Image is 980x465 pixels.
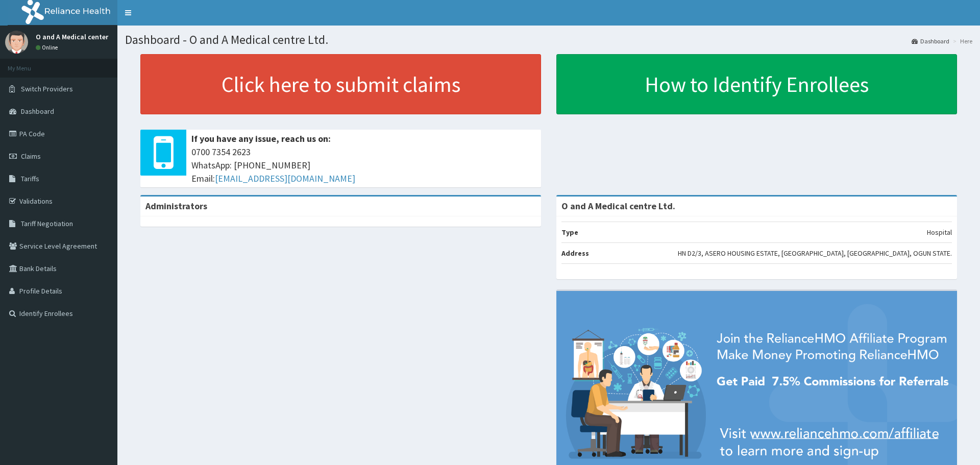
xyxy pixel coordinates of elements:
span: Tariff Negotiation [21,219,73,228]
a: Online [36,44,60,51]
a: Dashboard [912,37,949,45]
p: HN D2/3, ASERO HOUSING ESTATE, [GEOGRAPHIC_DATA], [GEOGRAPHIC_DATA], OGUN STATE. [678,248,952,258]
b: If you have any issue, reach us on: [191,133,331,144]
span: Switch Providers [21,84,73,93]
a: How to Identify Enrollees [556,54,957,114]
span: Claims [21,152,41,161]
img: User Image [5,31,28,54]
span: Tariffs [21,174,39,183]
a: [EMAIL_ADDRESS][DOMAIN_NAME] [215,173,355,184]
span: 0700 7354 2623 WhatsApp: [PHONE_NUMBER] Email: [191,145,536,185]
a: Click here to submit claims [140,54,541,114]
li: Here [950,37,972,45]
span: Dashboard [21,107,54,116]
p: O and A Medical center [36,33,108,40]
h1: Dashboard - O and A Medical centre Ltd. [125,33,972,46]
b: Administrators [145,200,207,212]
p: Hospital [927,227,952,237]
strong: O and A Medical centre Ltd. [561,200,675,212]
b: Address [561,249,589,258]
b: Type [561,228,578,237]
